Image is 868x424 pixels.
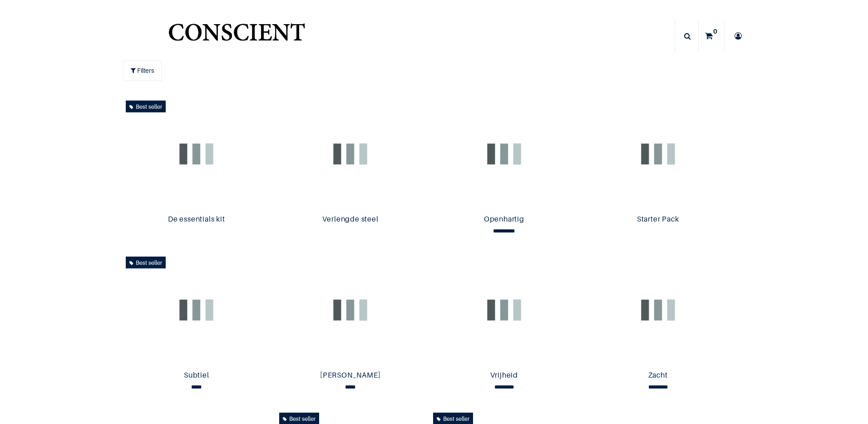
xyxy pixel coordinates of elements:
[587,215,729,225] a: Starter Pack
[587,371,729,381] a: Zacht
[583,253,733,367] img: Product image
[429,253,579,367] img: Product image
[699,20,724,52] a: 0
[583,97,733,211] img: Product image
[137,66,154,74] span: Filters
[167,18,307,54] img: Conscient.nl
[167,18,307,54] a: Logo of Conscient.nl
[276,253,425,367] img: Product image
[433,215,575,225] a: Openhartig
[276,97,425,211] img: Product image
[126,257,166,268] div: Best seller
[122,253,271,367] img: Product image
[573,84,621,132] div: Bientôt disponible
[126,215,268,225] a: De essentials kit
[711,27,720,36] sup: 0
[126,371,268,381] a: Subtiel
[126,101,166,112] div: Best seller
[429,97,579,211] img: Product image
[433,371,575,381] a: Vrijheid
[279,371,421,381] a: [PERSON_NAME]
[279,215,421,225] a: Verlengde steel
[122,97,271,211] img: Product image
